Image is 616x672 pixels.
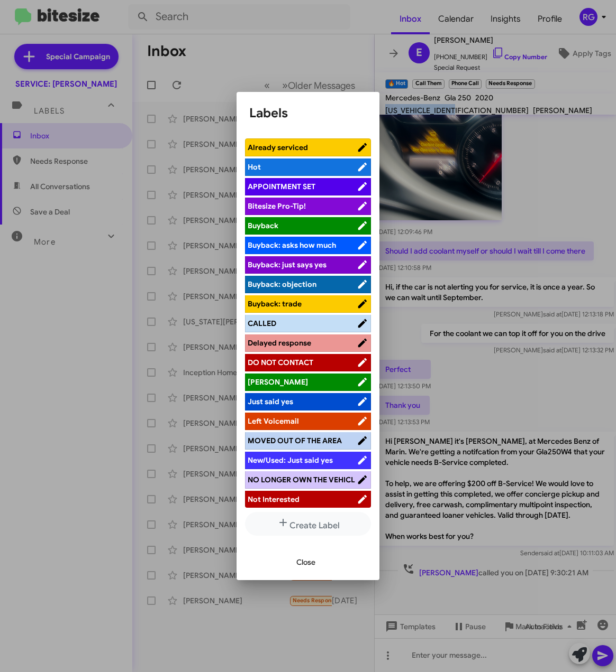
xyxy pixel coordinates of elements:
[248,182,315,191] span: APPOINTMENT SET
[248,358,313,367] span: DO NOT CONTACT
[248,416,299,426] span: Left Voicemail
[248,279,316,289] span: Buyback: objection
[288,553,324,572] button: Close
[248,377,308,387] span: [PERSON_NAME]
[248,494,300,504] span: Not Interested
[248,201,306,211] span: Bitesize Pro-Tip!
[248,260,327,269] span: Buyback: just says yes
[248,162,261,172] span: Hot
[245,512,371,536] button: Create Label
[248,455,333,465] span: New/Used: Just said yes
[248,240,336,250] span: Buyback: asks how much
[248,221,278,230] span: Buyback
[248,397,293,406] span: Just said yes
[296,553,315,572] span: Close
[248,436,342,445] span: MOVED OUT OF THE AREA
[248,338,311,348] span: Delayed response
[249,105,367,122] h1: Labels
[248,299,302,309] span: Buyback: trade
[248,143,308,152] span: Already serviced
[248,475,355,484] span: NO LONGER OWN THE VEHICL
[248,319,276,328] span: CALLED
